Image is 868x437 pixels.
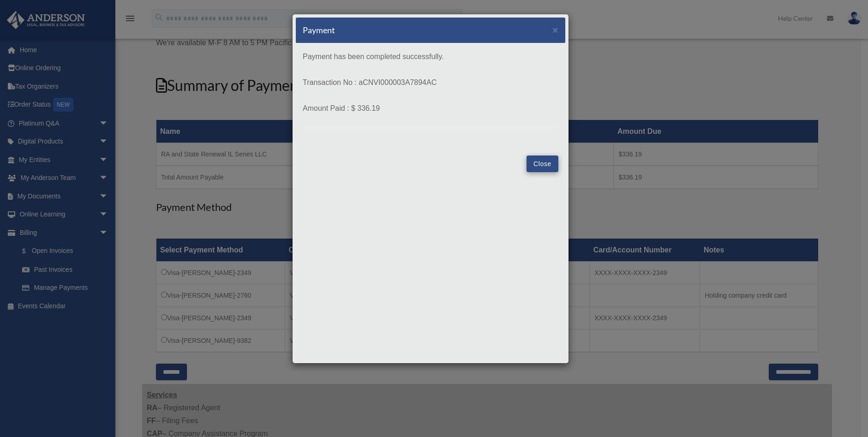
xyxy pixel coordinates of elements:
[552,24,558,35] span: ×
[303,24,335,36] h5: Payment
[552,25,558,35] button: Close
[303,50,558,63] p: Payment has been completed successfully.
[527,156,558,172] button: Close
[303,76,558,89] p: Transaction No : aCNVI000003A7894AC
[303,102,558,115] p: Amount Paid : $ 336.19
